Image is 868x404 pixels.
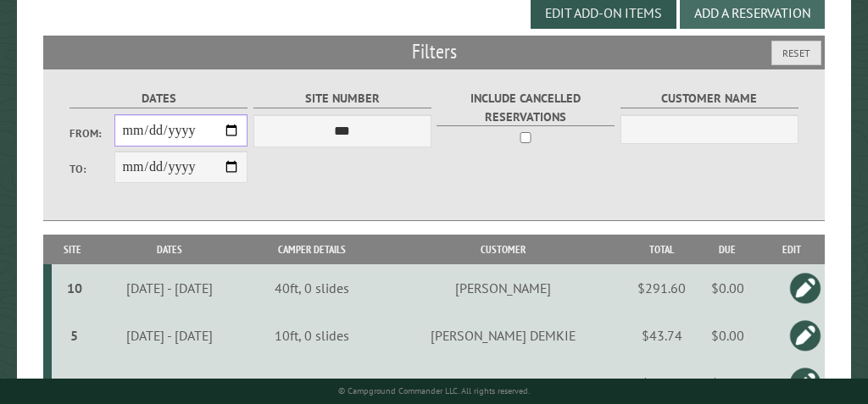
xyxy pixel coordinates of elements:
[70,89,248,108] label: Dates
[246,312,379,359] td: 10ft, 0 slides
[437,89,615,126] label: Include Cancelled Reservations
[96,327,242,344] div: [DATE] - [DATE]
[43,36,825,68] h2: Filters
[58,279,90,296] div: 10
[378,312,627,359] td: [PERSON_NAME] DEMKIE
[620,89,798,108] label: Customer Name
[70,161,114,177] label: To:
[96,374,242,391] div: [DATE] - [DATE]
[628,264,696,312] td: $291.60
[628,235,696,264] th: Total
[58,327,90,344] div: 5
[93,235,246,264] th: Dates
[696,235,759,264] th: Due
[246,235,379,264] th: Camper Details
[338,385,530,396] small: © Campground Commander LLC. All rights reserved.
[378,235,627,264] th: Customer
[58,374,90,391] div: 8
[771,41,821,65] button: Reset
[628,312,696,359] td: $43.74
[96,279,242,296] div: [DATE] - [DATE]
[696,264,759,312] td: $0.00
[696,312,759,359] td: $0.00
[246,264,379,312] td: 40ft, 0 slides
[52,235,92,264] th: Site
[759,235,825,264] th: Edit
[253,89,431,108] label: Site Number
[378,264,627,312] td: [PERSON_NAME]
[70,125,114,141] label: From:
